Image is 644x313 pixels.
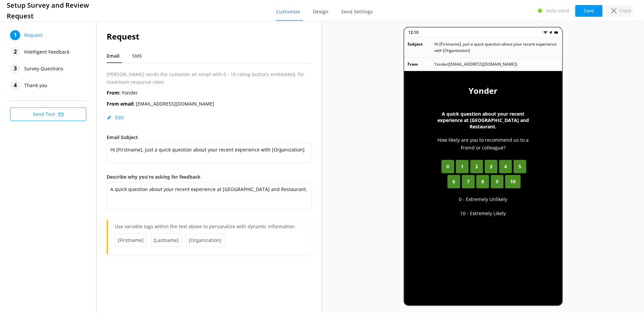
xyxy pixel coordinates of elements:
span: Request [24,30,43,40]
button: Save [575,5,602,17]
h3: A quick question about your recent experience at [GEOGRAPHIC_DATA] and Restaurant. [431,111,535,130]
span: 8 [481,178,484,185]
h2: Yonder [469,84,497,97]
p: 10 - Extremely Likely [460,210,506,217]
p: Subject [408,41,434,54]
span: Survey Questions [24,64,63,74]
p: Close [619,7,631,14]
img: near-me.png [549,30,553,35]
span: 1 [461,163,464,170]
span: 3 [490,163,492,170]
p: Use variable tags within the text above to personalize with dynamic information. [115,223,305,234]
p: 0 - Extremely Unlikely [459,196,507,203]
span: Intelligent Feedback [24,47,69,57]
textarea: A quick question about your recent experience at [GEOGRAPHIC_DATA] and Restaurant. [107,182,312,209]
textarea: Hi [Firstname], just a quick question about your recent experience with [Organization] [107,143,312,163]
p: Yonder [107,89,138,97]
label: Describe why you're asking for feedback [107,173,312,181]
span: 10 [510,178,516,185]
p: From [408,61,434,67]
span: 5 [519,163,521,170]
span: [Organization] [186,234,224,247]
span: Email [107,53,119,59]
p: Hi [Firstname], just a quick question about your recent experience with [Organization] [434,41,559,54]
p: Auto-send [546,7,569,14]
span: Design [313,8,328,15]
div: 4 [10,80,20,90]
span: 4 [504,163,507,170]
div: 3 [10,64,20,74]
p: 12:10 [408,29,419,36]
p: [EMAIL_ADDRESS][DOMAIN_NAME] [107,100,214,108]
h2: Request [107,30,312,43]
b: From: [107,89,120,96]
span: Thank you [24,80,47,90]
img: battery.png [554,30,558,35]
button: Send Test [10,108,86,121]
span: 2 [475,163,478,170]
p: [PERSON_NAME] sends the customer an email with 0 - 10 rating buttons embedded, for maximum respon... [107,71,312,86]
span: 6 [452,178,455,185]
div: 1 [10,30,20,40]
img: wifi.png [543,30,547,35]
label: Email Subject [107,134,312,141]
button: Edit [107,114,124,121]
span: SMS [132,53,142,59]
span: 9 [496,178,498,185]
span: Customize [276,8,300,15]
span: [Lastname] [151,234,182,247]
span: 7 [467,178,470,185]
span: Send Settings [341,8,373,15]
p: Yonder ( [EMAIL_ADDRESS][DOMAIN_NAME] ) [434,61,517,67]
span: [Firstname] [115,234,147,247]
b: From email: [107,101,135,107]
div: 2 [10,47,20,57]
p: How likely are you to recommend us to a friend or colleague? [431,136,535,151]
span: 0 [446,163,449,170]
